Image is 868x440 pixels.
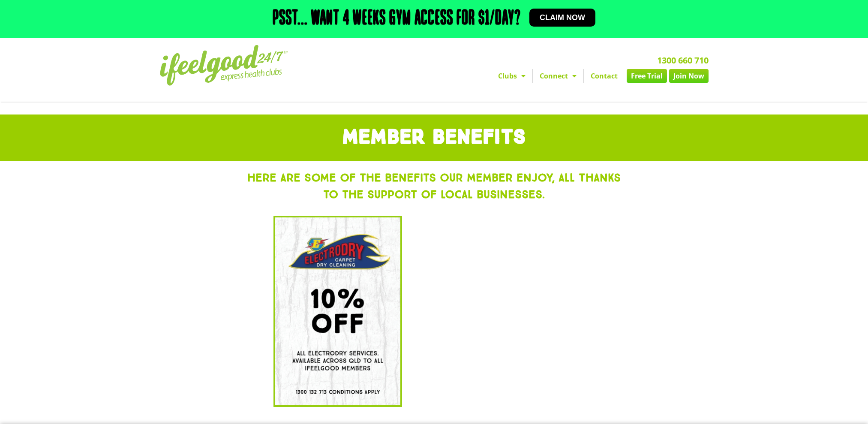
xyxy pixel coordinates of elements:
h2: Psst... Want 4 weeks gym access for $1/day? [273,9,521,29]
a: 1300 660 710 [657,54,709,66]
h1: MEMBER BENEFITS [4,127,864,148]
a: Join Now [669,69,709,83]
a: Contact [584,69,625,83]
h3: Here Are Some of the Benefits Our Member Enjoy, All Thanks to the Support of Local Businesses. [246,169,623,203]
a: Connect [533,69,583,83]
a: Free Trial [627,69,667,83]
a: Claim now [529,9,595,27]
nav: Menu [355,69,709,83]
span: Claim now [540,14,585,21]
a: Clubs [491,69,532,83]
